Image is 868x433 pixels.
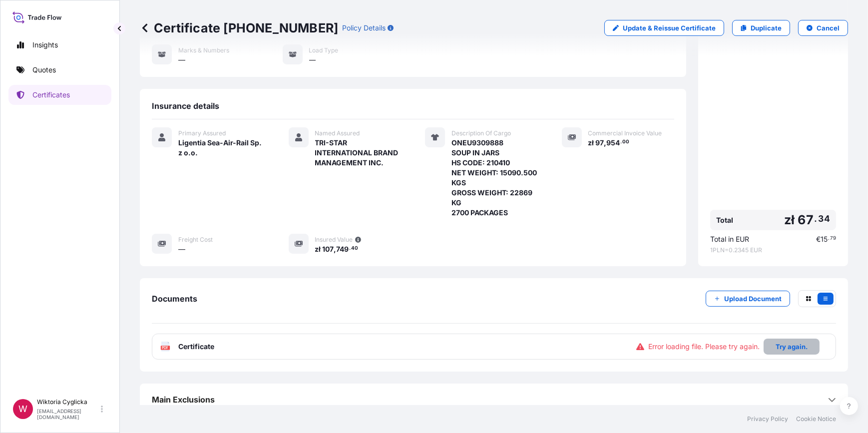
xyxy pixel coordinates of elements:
[32,65,56,75] p: Quotes
[315,236,353,244] span: Insured Value
[178,236,213,244] span: Freight Cost
[334,246,337,253] span: ,
[8,35,111,55] a: Insights
[162,346,169,350] text: PDF
[152,294,197,304] span: Documents
[152,101,219,111] span: Insurance details
[178,138,265,158] span: Ligentia Sea-Air-Rail Sp. z o.o.
[32,90,70,100] p: Certificates
[588,139,594,146] span: zł
[342,23,386,33] p: Policy Details
[8,85,111,105] a: Certificates
[315,138,402,168] span: TRI-STAR INTERNATIONAL BRAND MANAGEMENT INC.
[747,415,788,423] a: Privacy Policy
[751,23,782,33] p: Duplicate
[315,246,321,253] span: zł
[607,139,620,146] span: 954
[596,139,604,146] span: 97
[821,236,828,243] span: 15
[830,237,836,240] span: 79
[716,215,733,225] span: Total
[724,294,782,304] p: Upload Document
[796,415,836,423] a: Cookie Notice
[140,20,338,36] p: Certificate [PHONE_NUMBER]
[764,339,820,355] button: Try again.
[819,216,830,222] span: 34
[178,342,214,352] span: Certificate
[776,342,808,352] p: Try again.
[37,398,99,406] p: Wiktoria Cyglicka
[588,129,662,137] span: Commercial Invoice Value
[732,20,790,36] a: Duplicate
[349,247,351,250] span: .
[784,214,795,226] span: zł
[315,129,360,137] span: Named Assured
[152,388,836,412] div: Main Exclusions
[706,291,790,307] button: Upload Document
[451,138,538,218] span: ONEU9309888 SOUP IN JARS HS CODE: 210410 NET WEIGHT: 15090.500 KGS GROSS WEIGHT: 22869 KG 2700 PA...
[323,246,334,253] span: 107
[18,404,27,414] span: W
[620,140,622,144] span: .
[604,20,724,36] a: Update & Reissue Certificate
[622,140,629,144] span: 00
[8,60,111,80] a: Quotes
[815,216,818,222] span: .
[623,23,716,33] p: Update & Reissue Certificate
[309,55,316,65] span: —
[816,236,821,243] span: €
[351,247,358,250] span: 40
[710,246,836,254] span: 1 PLN = 0.2345 EUR
[451,129,511,137] span: Description Of Cargo
[178,55,185,65] span: —
[817,23,840,33] p: Cancel
[32,40,58,50] p: Insights
[178,129,226,137] span: Primary Assured
[648,342,760,352] span: Error loading file. Please try again.
[604,139,607,146] span: ,
[828,237,830,240] span: .
[37,408,99,420] p: [EMAIL_ADDRESS][DOMAIN_NAME]
[337,246,349,253] span: 749
[178,244,185,254] span: —
[798,20,848,36] button: Cancel
[152,395,215,405] span: Main Exclusions
[798,214,813,226] span: 67
[710,234,749,244] span: Total in EUR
